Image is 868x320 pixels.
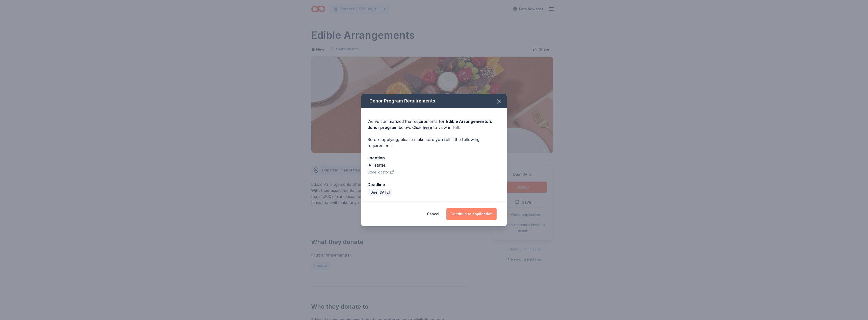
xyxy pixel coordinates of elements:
div: We've summarized the requirements for below. Click to view in full. [367,118,501,130]
div: Due [DATE] [368,189,392,196]
button: Cancel [427,208,439,220]
div: Deadline [367,181,501,188]
div: All states [368,162,386,168]
a: here [423,124,432,130]
button: Continue to application [446,208,497,220]
div: Donor Program Requirements [361,94,507,108]
button: Store locator [367,169,394,175]
div: Before applying, please make sure you fulfill the following requirements: [367,136,501,149]
div: Location [367,155,501,161]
